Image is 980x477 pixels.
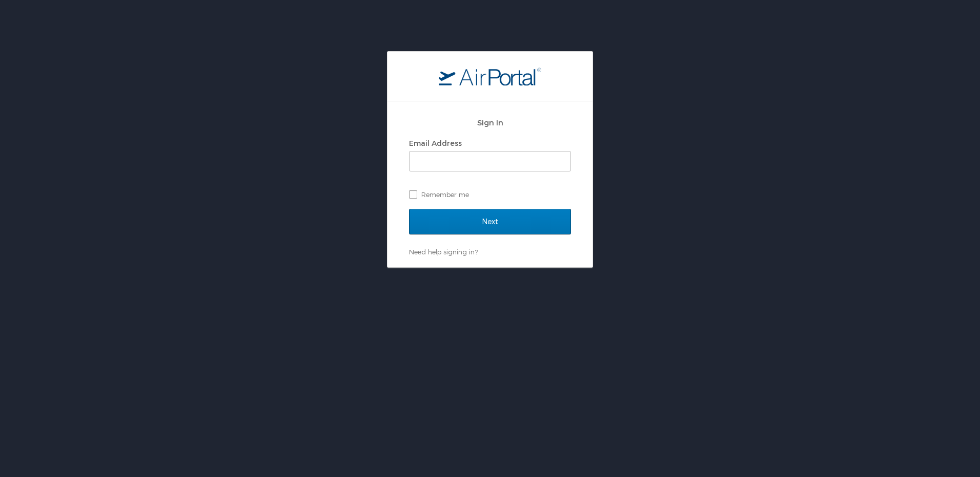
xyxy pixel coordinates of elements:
img: logo [439,67,541,85]
input: Next [409,209,571,234]
label: Remember me [409,187,571,202]
label: Email Address [409,139,462,147]
h2: Sign In [409,117,571,128]
a: Need help signing in? [409,248,478,256]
